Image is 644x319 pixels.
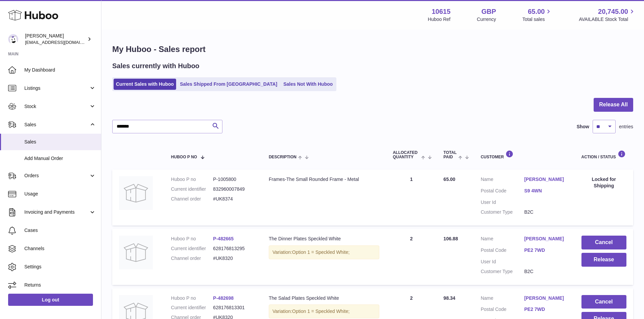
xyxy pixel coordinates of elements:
div: Locked for Shipping [581,176,626,189]
a: Sales Shipped From [GEOGRAPHIC_DATA] [177,79,280,90]
span: Total sales [522,16,552,23]
dt: Customer Type [481,268,524,275]
dt: Channel order [171,255,213,262]
dt: Huboo P no [171,176,213,183]
dt: Current identifier [171,186,213,192]
button: Cancel [581,236,626,249]
dt: Current identifier [171,304,213,311]
span: 98.34 [444,295,455,301]
img: no-photo.jpg [119,236,153,269]
h2: Sales currently with Huboo [112,61,199,71]
span: Total paid [444,151,457,159]
a: 20,745.00 AVAILABLE Stock Total [579,7,636,23]
span: Cases [24,227,96,234]
button: Cancel [581,295,626,309]
a: 65.00 Total sales [522,7,552,23]
dt: Name [481,295,524,303]
span: Huboo P no [171,155,197,159]
div: Variation: [269,245,379,259]
span: Description [269,155,296,159]
a: S9 4WN [524,188,568,194]
dt: User Id [481,199,524,206]
div: [PERSON_NAME] [25,33,86,46]
dd: 832960007849 [213,186,255,192]
a: Log out [8,294,93,306]
div: Frames-The Small Rounded Frame - Metal [269,176,379,183]
dd: #UK8320 [213,255,255,262]
dt: User Id [481,259,524,265]
span: 106.88 [444,236,458,241]
td: 1 [386,169,437,225]
dt: Current identifier [171,245,213,252]
dd: #UK8374 [213,196,255,202]
div: Customer [481,150,568,159]
span: ALLOCATED Quantity [393,151,420,159]
a: PE2 7WD [524,306,568,313]
span: entries [619,124,633,130]
dt: Huboo P no [171,236,213,242]
a: Current Sales with Huboo [114,79,176,90]
label: Show [577,124,589,130]
img: fulfillment@fable.com [8,34,18,44]
dt: Channel order [171,196,213,202]
div: Currency [477,16,496,23]
h1: My Huboo - Sales report [112,44,633,55]
dt: Postal Code [481,188,524,196]
dt: Name [481,236,524,244]
span: Listings [24,85,89,91]
span: 20,745.00 [598,7,628,16]
dt: Postal Code [481,306,524,314]
a: [PERSON_NAME] [524,176,568,183]
a: P-482698 [213,295,234,301]
span: 65.00 [528,7,545,16]
button: Release All [594,98,633,112]
span: Settings [24,264,96,270]
dt: Postal Code [481,247,524,255]
span: Option 1 = Speckled White; [292,309,350,314]
dt: Name [481,176,524,184]
span: [EMAIL_ADDRESS][DOMAIN_NAME] [25,39,99,45]
dd: B2C [524,209,568,215]
td: 2 [386,229,437,285]
dd: B2C [524,268,568,275]
strong: 10615 [432,7,451,16]
span: Add Manual Order [24,155,96,162]
span: Usage [24,191,96,197]
a: [PERSON_NAME] [524,236,568,242]
div: The Salad Plates Speckled White [269,295,379,301]
img: no-photo.jpg [119,176,153,210]
span: Invoicing and Payments [24,209,89,215]
a: P-482665 [213,236,234,241]
div: The Dinner Plates Speckled White [269,236,379,242]
span: My Dashboard [24,67,96,73]
span: AVAILABLE Stock Total [579,16,636,23]
dt: Customer Type [481,209,524,215]
span: Sales [24,139,96,145]
a: [PERSON_NAME] [524,295,568,301]
span: Option 1 = Speckled White; [292,249,350,255]
div: Variation: [269,304,379,318]
span: Returns [24,282,96,288]
span: Channels [24,245,96,252]
dd: P-1005800 [213,176,255,183]
dt: Huboo P no [171,295,213,301]
span: Orders [24,172,89,179]
strong: GBP [481,7,496,16]
div: Huboo Ref [428,16,451,23]
span: 65.00 [444,177,455,182]
span: Sales [24,122,89,128]
span: Stock [24,103,89,110]
a: PE2 7WD [524,247,568,254]
div: Action / Status [581,150,626,159]
dd: 628176813301 [213,304,255,311]
button: Release [581,253,626,267]
dd: 628176813295 [213,245,255,252]
a: Sales Not With Huboo [281,79,335,90]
